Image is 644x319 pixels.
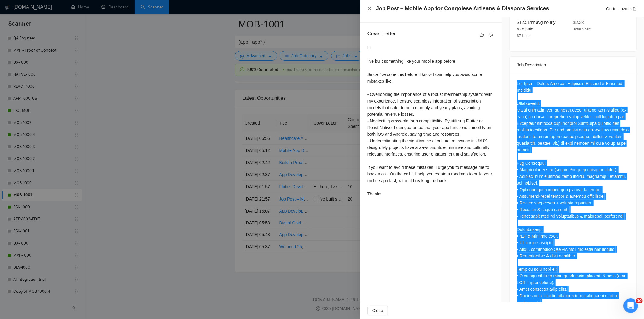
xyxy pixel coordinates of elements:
[517,57,629,73] div: Job Description
[517,20,556,31] span: $12.51/hr avg hourly rate paid
[633,7,637,11] span: export
[517,34,532,38] span: 67 Hours
[367,30,396,37] h5: Cover Letter
[489,33,493,37] span: dislike
[367,6,372,11] button: Close
[372,307,383,314] span: Close
[636,298,643,303] span: 10
[623,298,638,313] iframe: Intercom live chat
[573,20,585,25] span: $2.3K
[606,6,637,11] a: Go to Upworkexport
[367,45,495,197] div: Hi I've built something like your mobile app before. Since I’ve done this before, I know I can he...
[487,31,495,39] button: dislike
[376,5,549,12] h4: Job Post – Mobile App for Congolese Artisans & Diaspora Services
[480,33,484,37] span: like
[367,6,372,11] span: close
[573,27,591,31] span: Total Spent
[478,31,485,39] button: like
[367,306,388,315] button: Close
